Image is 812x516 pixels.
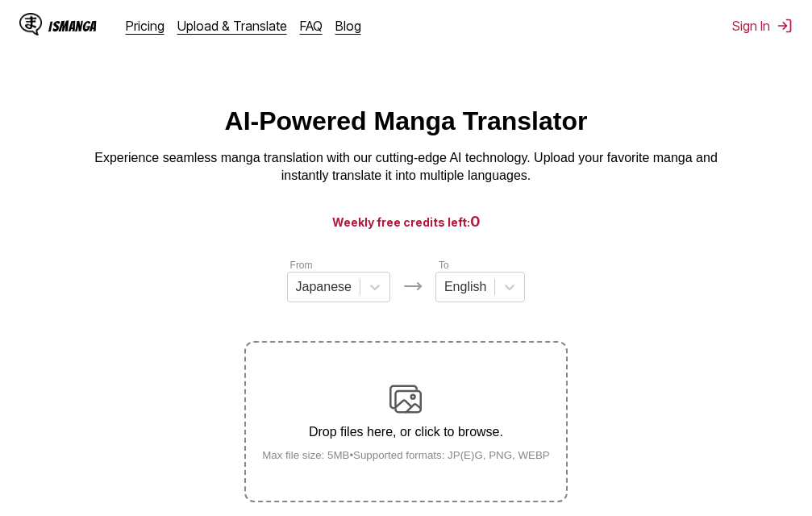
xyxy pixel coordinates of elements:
[439,260,449,271] label: To
[300,18,323,34] a: FAQ
[19,13,42,35] img: IsManga Logo
[48,19,97,34] div: IsManga
[777,18,793,34] img: Sign out
[19,13,126,39] a: IsManga LogoIsManga
[225,106,588,136] h1: AI-Powered Manga Translator
[290,260,313,271] label: From
[126,18,164,34] a: Pricing
[177,18,287,34] a: Upload & Translate
[732,18,793,34] button: Sign In
[470,213,481,230] span: 0
[249,425,563,439] p: Drop files here, or click to browse.
[39,211,773,231] h3: Weekly free credits left:
[335,18,361,34] a: Blog
[84,149,729,185] p: Experience seamless manga translation with our cutting-edge AI technology. Upload your favorite m...
[249,449,563,461] small: Max file size: 5MB • Supported formats: JP(E)G, PNG, WEBP
[403,277,423,296] img: Languages icon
